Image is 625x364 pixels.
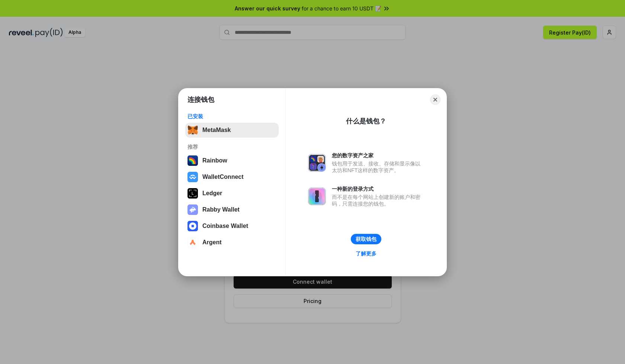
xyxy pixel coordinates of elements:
[308,187,326,205] img: svg+xml,%3Csvg%20xmlns%3D%22http%3A%2F%2Fwww.w3.org%2F2000%2Fsvg%22%20fill%3D%22none%22%20viewBox...
[332,160,424,174] div: 钱包用于发送、接收、存储和显示像以太坊和NFT这样的数字资产。
[202,206,240,213] div: Rabby Wallet
[187,155,198,166] img: svg+xml,%3Csvg%20width%3D%22120%22%20height%3D%22120%22%20viewBox%3D%220%200%20120%20120%22%20fil...
[356,250,376,257] div: 了解更多
[187,188,198,199] img: svg+xml,%3Csvg%20xmlns%3D%22http%3A%2F%2Fwww.w3.org%2F2000%2Fsvg%22%20width%3D%2228%22%20height%3...
[332,186,424,192] div: 一种新的登录方式
[185,153,279,168] button: Rainbow
[202,157,227,164] div: Rainbow
[185,170,279,184] button: WalletConnect
[332,152,424,159] div: 您的数字资产之家
[202,190,222,197] div: Ledger
[185,235,279,250] button: Argent
[187,172,198,182] img: svg+xml,%3Csvg%20width%3D%2228%22%20height%3D%2228%22%20viewBox%3D%220%200%2028%2028%22%20fill%3D...
[356,236,376,242] div: 获取钱包
[187,204,198,215] img: svg+xml,%3Csvg%20xmlns%3D%22http%3A%2F%2Fwww.w3.org%2F2000%2Fsvg%22%20fill%3D%22none%22%20viewBox...
[185,123,279,138] button: MetaMask
[202,239,222,246] div: Argent
[187,144,276,150] div: 推荐
[202,127,231,133] div: MetaMask
[185,186,279,201] button: Ledger
[202,223,248,229] div: Coinbase Wallet
[185,219,279,233] button: Coinbase Wallet
[430,94,440,105] button: Close
[187,237,198,248] img: svg+xml,%3Csvg%20width%3D%2228%22%20height%3D%2228%22%20viewBox%3D%220%200%2028%2028%22%20fill%3D...
[185,202,279,217] button: Rabby Wallet
[187,221,198,231] img: svg+xml,%3Csvg%20width%3D%2228%22%20height%3D%2228%22%20viewBox%3D%220%200%2028%2028%22%20fill%3D...
[202,174,244,180] div: WalletConnect
[351,249,381,258] a: 了解更多
[346,117,386,126] div: 什么是钱包？
[351,234,381,244] button: 获取钱包
[187,125,198,135] img: svg+xml,%3Csvg%20fill%3D%22none%22%20height%3D%2233%22%20viewBox%3D%220%200%2035%2033%22%20width%...
[308,154,326,172] img: svg+xml,%3Csvg%20xmlns%3D%22http%3A%2F%2Fwww.w3.org%2F2000%2Fsvg%22%20fill%3D%22none%22%20viewBox...
[187,95,214,104] h1: 连接钱包
[332,194,424,207] div: 而不是在每个网站上创建新的账户和密码，只需连接您的钱包。
[187,113,276,120] div: 已安装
